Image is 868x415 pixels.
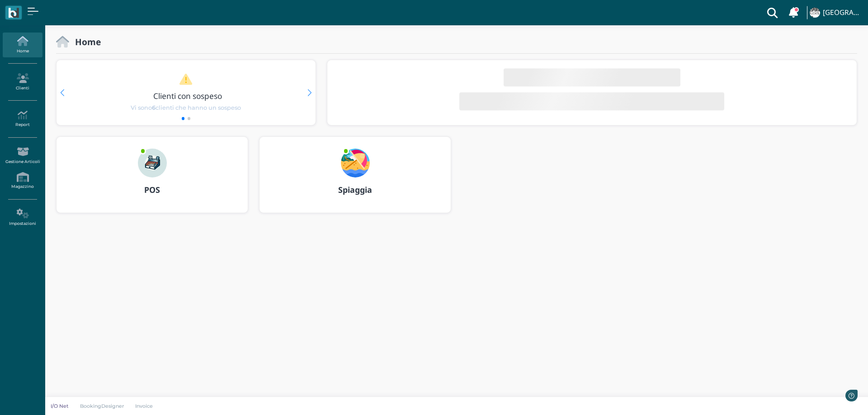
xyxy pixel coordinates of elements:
a: Magazzino [3,168,42,193]
a: Home [3,33,42,57]
a: Report [3,107,42,131]
div: Previous slide [60,89,64,96]
b: POS [144,184,160,195]
img: logo [8,8,19,18]
img: ... [341,149,370,177]
h4: [GEOGRAPHIC_DATA] [823,9,863,17]
h2: Home [69,37,101,47]
h3: Clienti con sospeso [75,92,300,100]
a: ... POS [56,136,248,224]
img: ... [810,8,820,18]
div: Next slide [307,89,311,96]
div: 1 / 2 [57,60,316,125]
img: ... [138,149,167,177]
a: Impostazioni [3,205,42,230]
iframe: Help widget launcher [804,387,860,407]
a: Clienti [3,70,42,94]
a: ... Spiaggia [259,136,451,224]
a: Clienti con sospeso Vi sono6clienti che hanno un sospeso [74,73,298,112]
b: Spiaggia [338,184,372,195]
a: Gestione Articoli [3,143,42,168]
b: 6 [152,104,156,111]
a: ... [GEOGRAPHIC_DATA] [808,2,863,23]
span: Vi sono clienti che hanno un sospeso [131,103,241,112]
